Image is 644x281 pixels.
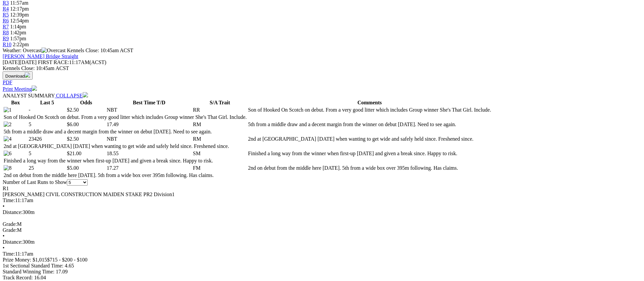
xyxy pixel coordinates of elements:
[4,165,12,171] img: 8
[3,221,17,227] span: Grade:
[3,227,641,233] div: M
[28,136,66,142] td: 23426
[106,165,192,171] td: 17.27
[106,107,192,113] td: NBT
[3,36,9,41] a: R9
[42,48,66,53] img: Overcast
[192,150,247,157] td: SM
[28,165,66,171] td: 25
[67,48,133,53] span: Kennels Close: 10:45am ACST
[67,136,79,142] span: $2.50
[4,122,12,127] img: 2
[248,165,492,171] td: 2nd on debut from the middle here [DATE]. 5th from a wide box over 395m following. Has claims.
[3,53,78,59] a: [PERSON_NAME] Bridge Straight
[28,99,66,106] th: Last 5
[4,151,12,157] img: 6
[13,42,29,47] span: 2:22pm
[192,107,247,113] td: RR
[248,107,492,113] td: Son of Hooked On Scotch on debut. From a very good litter which includes Group winner She's That ...
[67,151,81,156] span: $21.00
[192,99,247,106] th: S/A Trait
[248,99,492,106] th: Comments
[56,269,68,274] span: 17.09
[192,121,247,128] td: RM
[28,121,66,128] td: 5
[3,209,641,215] div: 300m
[3,99,28,106] th: Box
[3,203,5,209] span: •
[3,143,247,150] td: 2nd at [GEOGRAPHIC_DATA] [DATE] when wanting to get wide and safely held since. Freshened since.
[10,24,26,29] span: 1:14pm
[3,86,37,92] a: Print Meeting
[106,99,192,106] th: Best Time T/D
[3,92,641,99] div: ANALYST SUMMARY
[3,251,641,257] div: 11:17am
[3,18,9,23] a: R6
[28,107,66,113] td: -
[67,165,79,171] span: $5.00
[3,209,22,215] span: Distance:
[3,257,641,263] div: Prize Money: $1,015
[3,275,33,280] span: Track Record:
[67,122,79,127] span: $6.00
[56,93,83,98] span: COLLAPSE
[38,59,106,65] span: 11:17AM(ACST)
[3,172,247,179] td: 2nd on debut from the middle here [DATE]. 5th from a wide box over 395m following. Has claims.
[3,12,9,18] a: R5
[67,107,79,113] span: $2.50
[3,6,9,12] a: R4
[65,263,74,268] span: 4.65
[3,269,54,274] span: Standard Winning Time:
[248,136,492,142] td: 2nd at [GEOGRAPHIC_DATA] [DATE] when wanting to get wide and safely held since. Freshened since.
[28,150,66,157] td: 5
[10,36,26,41] span: 1:57pm
[3,227,17,233] span: Grade:
[106,150,192,157] td: 18.55
[3,245,5,251] span: •
[106,121,192,128] td: 17.49
[10,12,29,18] span: 12:39pm
[3,71,33,80] button: Download
[3,239,22,245] span: Distance:
[3,233,5,239] span: •
[3,42,12,47] a: R10
[248,150,492,157] td: Finished a long way from the winner when first-up [DATE] and given a break since. Happy to risk.
[3,24,9,29] a: R7
[3,80,641,86] div: Download
[3,59,37,65] span: [DATE]
[3,30,9,35] a: R8
[25,72,30,78] img: download.svg
[3,114,247,121] td: Son of Hooked On Scotch on debut. From a very good litter which includes Group winner She's That ...
[32,86,37,91] img: printer.svg
[38,59,69,65] span: FIRST RACE:
[248,121,492,128] td: 5th from a middle draw and a decent margin from the winner on debut [DATE]. Need to see again.
[4,107,12,113] img: 1
[106,136,192,142] td: NBT
[10,18,29,23] span: 12:54pm
[192,165,247,171] td: FM
[67,99,106,106] th: Odds
[34,275,46,280] span: 16.04
[3,179,641,186] div: Number of Last Runs to Show
[3,197,641,203] div: 11:17am
[3,197,15,203] span: Time:
[3,186,9,191] span: R1
[55,93,88,98] a: COLLAPSE
[83,92,88,97] img: chevron-down-white.svg
[3,239,641,245] div: 300m
[192,136,247,142] td: RM
[10,6,29,12] span: 12:17pm
[3,158,247,164] td: Finished a long way from the winner when first-up [DATE] and given a break since. Happy to risk.
[3,221,641,227] div: M
[3,128,247,135] td: 5th from a middle draw and a decent margin from the winner on debut [DATE]. Need to see again.
[3,192,641,197] div: [PERSON_NAME] CIVIL CONSTRUCTION MAIDEN STAKE PR2 Division1
[3,80,12,85] a: PDF
[3,251,15,257] span: Time:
